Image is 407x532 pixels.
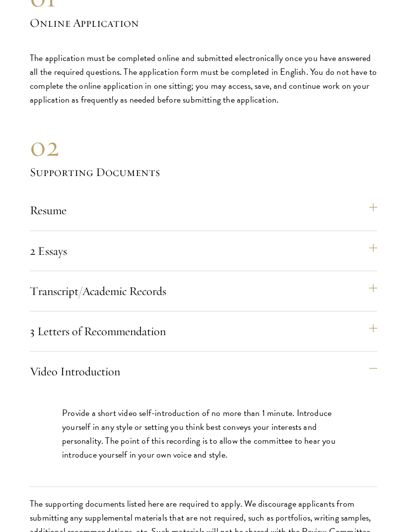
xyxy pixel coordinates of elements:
button: Video Introduction [30,359,377,383]
h3: Supporting Documents [30,164,377,180]
p: Provide a short video self-introduction of no more than 1 minute. Introduce yourself in any style... [62,406,345,462]
button: Resume [30,198,377,222]
button: Transcript/Academic Records [30,279,377,303]
h3: Online Application [30,14,377,31]
div: 02 [30,129,377,164]
button: 2 Essays [30,239,377,263]
p: The application must be completed online and submitted electronically once you have answered all ... [30,51,377,107]
button: 3 Letters of Recommendation [30,319,377,343]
